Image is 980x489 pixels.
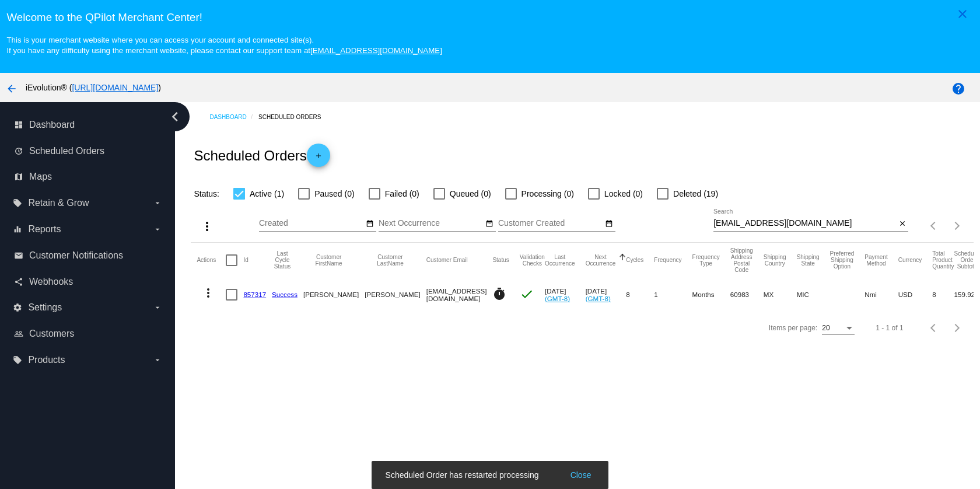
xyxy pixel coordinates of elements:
[898,278,933,312] mat-cell: USD
[209,108,258,126] a: Dashboard
[28,198,89,208] span: Retain & Grow
[654,278,692,312] mat-cell: 1
[545,254,575,267] button: Change sorting for LastOccurrenceUtc
[6,11,973,24] h3: Welcome to the QPilot Merchant Center!
[14,329,23,338] i: people_outline
[692,254,720,267] button: Change sorting for FrequencyType
[485,219,494,229] mat-icon: date_range
[946,214,969,237] button: Next page
[730,278,764,312] mat-cell: 60983
[311,152,325,166] mat-icon: add
[604,187,643,201] span: Locked (0)
[932,278,954,312] mat-cell: 8
[259,219,364,228] input: Created
[153,303,162,312] i: arrow_drop_down
[830,250,855,270] button: Change sorting for PreferredShippingOption
[545,295,570,302] a: (GMT-8)
[310,46,442,55] a: [EMAIL_ADDRESS][DOMAIN_NAME]
[250,187,284,201] span: Active (1)
[769,324,817,332] div: Items per page:
[28,224,61,235] span: Reports
[673,187,718,201] span: Deleted (19)
[272,250,293,270] button: Change sorting for LastProcessingCycleId
[14,277,23,287] i: share
[492,257,509,264] button: Change sorting for Status
[822,324,855,333] mat-select: Items per page:
[586,278,626,312] mat-cell: [DATE]
[898,219,907,229] mat-icon: close
[166,107,184,126] i: chevron_left
[692,278,730,312] mat-cell: Months
[14,146,23,156] i: update
[797,254,820,267] button: Change sorting for ShippingState
[498,219,603,228] input: Customer Created
[386,469,595,481] simple-snack-bar: Scheduled Order has restarted processing
[28,355,65,365] span: Products
[29,277,73,287] span: Webhooks
[896,218,908,230] button: Clear
[28,302,62,313] span: Settings
[864,254,887,267] button: Change sorting for PaymentMethod.Type
[13,303,22,312] i: settings
[426,257,468,264] button: Change sorting for CustomerEmail
[426,278,493,312] mat-cell: [EMAIL_ADDRESS][DOMAIN_NAME]
[450,187,491,201] span: Queued (0)
[14,116,162,134] a: dashboard Dashboard
[29,250,123,261] span: Customer Notifications
[13,355,22,365] i: local_offer
[29,172,52,182] span: Maps
[243,291,266,298] a: 857317
[626,278,654,312] mat-cell: 8
[201,286,215,300] mat-icon: more_vert
[946,316,969,340] button: Next page
[6,36,442,55] small: This is your merchant website where you can access your account and connected site(s). If you hav...
[797,278,830,312] mat-cell: MIC
[258,108,331,126] a: Scheduled Orders
[521,187,574,201] span: Processing (0)
[153,355,162,365] i: arrow_drop_down
[932,243,954,278] mat-header-cell: Total Product Quantity
[922,316,946,340] button: Previous page
[365,254,415,267] button: Change sorting for CustomerLastName
[14,120,23,130] i: dashboard
[898,257,922,264] button: Change sorting for CurrencyIso
[243,257,248,264] button: Change sorting for Id
[520,243,545,278] mat-header-cell: Validation Checks
[14,273,162,291] a: share Webhooks
[14,142,162,160] a: update Scheduled Orders
[626,257,643,264] button: Change sorting for Cycles
[864,278,898,312] mat-cell: Nmi
[586,295,611,302] a: (GMT-8)
[713,219,896,228] input: Search
[730,247,753,273] button: Change sorting for ShippingPostcode
[153,225,162,234] i: arrow_drop_down
[153,198,162,208] i: arrow_drop_down
[26,83,161,92] span: iEvolution® ( )
[314,187,354,201] span: Paused (0)
[29,329,74,339] span: Customers
[14,172,23,181] i: map
[303,278,365,312] mat-cell: [PERSON_NAME]
[14,251,23,260] i: email
[605,219,613,229] mat-icon: date_range
[520,287,534,301] mat-icon: check
[956,7,970,21] mat-icon: close
[303,254,354,267] button: Change sorting for CustomerFirstName
[197,243,226,278] mat-header-cell: Actions
[365,278,426,312] mat-cell: [PERSON_NAME]
[29,120,75,130] span: Dashboard
[492,287,506,301] mat-icon: timer
[194,144,330,167] h2: Scheduled Orders
[379,219,484,228] input: Next Occurrence
[764,278,797,312] mat-cell: MX
[13,198,22,208] i: local_offer
[14,324,162,343] a: people_outline Customers
[29,146,104,156] span: Scheduled Orders
[822,324,829,332] span: 20
[586,254,616,267] button: Change sorting for NextOccurrenceUtc
[5,82,19,96] mat-icon: arrow_back
[951,82,965,96] mat-icon: help
[385,187,419,201] span: Failed (0)
[194,189,219,198] span: Status:
[366,219,374,229] mat-icon: date_range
